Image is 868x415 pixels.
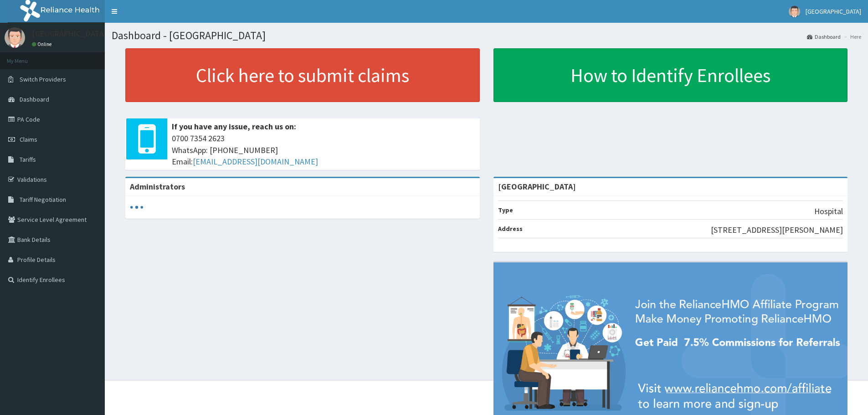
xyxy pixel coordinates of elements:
[20,75,66,83] span: Switch Providers
[112,30,861,41] h1: Dashboard - [GEOGRAPHIC_DATA]
[807,33,841,41] a: Dashboard
[498,225,523,233] b: Address
[193,156,318,167] a: [EMAIL_ADDRESS][DOMAIN_NAME]
[20,195,66,204] span: Tariff Negotiation
[842,33,861,41] li: Here
[172,133,475,168] span: 0700 7354 2623 WhatsApp: [PHONE_NUMBER] Email:
[130,181,185,192] b: Administrators
[125,48,480,102] a: Click here to submit claims
[498,181,576,192] strong: [GEOGRAPHIC_DATA]
[32,30,107,38] p: [GEOGRAPHIC_DATA]
[20,155,36,164] span: Tariffs
[789,6,800,17] img: User Image
[814,205,843,217] p: Hospital
[711,224,843,236] p: [STREET_ADDRESS][PERSON_NAME]
[806,7,861,15] span: [GEOGRAPHIC_DATA]
[5,27,25,48] img: User Image
[498,206,513,214] b: Type
[172,121,296,132] b: If you have any issue, reach us on:
[493,48,848,102] a: How to Identify Enrollees
[130,200,144,214] svg: audio-loading
[20,95,49,103] span: Dashboard
[32,41,54,47] a: Online
[20,135,37,143] span: Claims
